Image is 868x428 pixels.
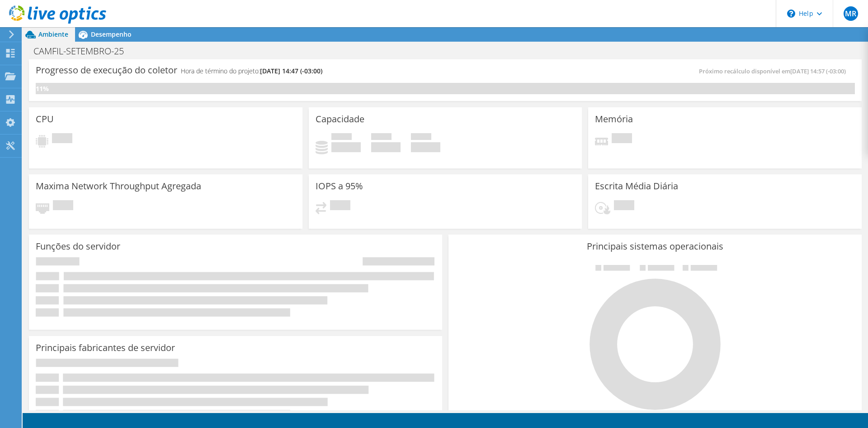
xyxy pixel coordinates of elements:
[331,142,361,152] h4: 0 GiB
[699,67,850,75] span: Próximo recálculo disponível em
[371,142,401,152] h4: 0 GiB
[595,181,678,191] h3: Escrita Média Diária
[36,181,201,191] h3: Maxima Network Throughput Agregada
[36,241,120,251] h3: Funções do servidor
[787,10,795,18] svg: \n
[36,114,54,124] h3: CPU
[29,46,138,56] h1: CAMFIL-SETEMBRO-25
[371,133,392,142] span: Disponível
[260,67,322,75] span: [DATE] 14:47 (-03:00)
[790,67,846,75] span: [DATE] 14:57 (-03:00)
[38,30,68,38] span: Ambiente
[91,30,132,38] span: Desempenho
[181,66,322,76] h4: Hora de término do projeto:
[52,133,72,145] span: Pendente
[612,133,632,145] span: Pendente
[844,6,858,21] span: MR
[316,181,363,191] h3: IOPS a 95%
[36,343,175,353] h3: Principais fabricantes de servidor
[316,114,364,124] h3: Capacidade
[614,200,634,212] span: Pendente
[411,133,431,142] span: Total
[330,200,350,212] span: Pendente
[331,133,352,142] span: Usado
[595,114,633,124] h3: Memória
[53,200,73,212] span: Pendente
[411,142,440,152] h4: 0 GiB
[455,241,855,251] h3: Principais sistemas operacionais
